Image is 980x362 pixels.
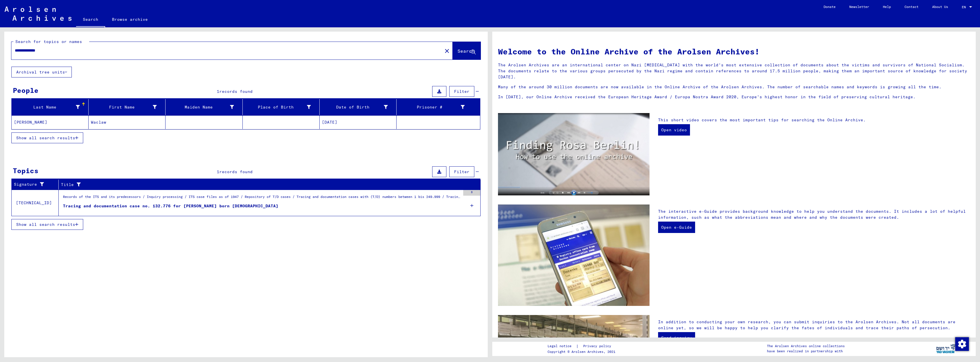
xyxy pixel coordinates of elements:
[397,99,480,115] mat-header-cell: Prisoner #
[11,67,72,77] button: Archival tree units
[444,48,450,54] mat-icon: close
[13,165,38,176] div: Topics
[498,46,970,58] h1: Welcome to the Online Archive of the Arolsen Archives!
[463,190,480,196] div: 8
[454,169,469,174] span: Filter
[458,48,475,54] span: Search
[5,7,72,21] img: Arolsen_neg.svg
[399,103,473,112] div: Prisoner #
[217,169,219,174] span: 1
[658,117,970,123] p: This short video covers the most important tips for searching the Online Archive.
[322,103,396,112] div: Date of Birth
[658,222,695,233] a: Open e-Guide
[14,103,88,112] div: Last Name
[91,104,157,110] div: First Name
[658,332,695,343] a: Send inquiry
[219,89,253,94] span: records found
[399,104,465,110] div: Prisoner #
[498,94,970,100] p: In [DATE], our Online Archive received the European Heritage Award / Europa Nostra Award 2020, Eu...
[658,124,690,136] a: Open video
[63,194,461,202] div: Records of the ITS and its predecessors / Inquiry processing / ITS case files as of 1947 / Reposi...
[61,182,467,188] div: Title
[498,113,650,196] img: video.jpg
[166,99,242,115] mat-header-cell: Maiden Name
[449,86,474,97] button: Filter
[548,343,618,349] div: |
[12,190,59,216] td: [TECHNICAL_ID]
[322,104,388,110] div: Date of Birth
[91,103,165,112] div: First Name
[548,343,576,349] a: Legal notice
[658,319,970,331] p: In addition to conducting your own research, you can submit inquiries to the Arolsen Archives. No...
[245,104,311,110] div: Place of Birth
[243,99,320,115] mat-header-cell: Place of Birth
[89,99,166,115] mat-header-cell: First Name
[14,181,51,187] div: Signature
[219,169,253,174] span: records found
[767,343,845,349] p: The Arolsen Archives online collections
[14,104,80,110] div: Last Name
[89,115,166,129] mat-cell: Waclaw
[245,103,319,112] div: Place of Birth
[105,13,155,26] a: Browse archive
[962,5,968,9] span: EN
[168,104,234,110] div: Maiden Name
[12,99,89,115] mat-header-cell: Last Name
[61,180,474,189] div: Title
[76,13,105,27] a: Search
[548,349,618,354] p: Copyright © Arolsen Archives, 2021
[579,343,618,349] a: Privacy policy
[441,45,453,56] button: Clear
[14,180,58,189] div: Signature
[498,84,970,90] p: Many of the around 30 million documents are now available in the Online Archive of the Arolsen Ar...
[12,115,89,129] mat-cell: [PERSON_NAME]
[320,115,397,129] mat-cell: [DATE]
[13,85,38,95] div: People
[217,89,219,94] span: 1
[449,166,474,177] button: Filter
[320,99,397,115] mat-header-cell: Date of Birth
[935,341,956,356] img: yv_logo.png
[11,219,83,230] button: Show all search results
[11,132,83,143] button: Show all search results
[658,208,970,220] p: The interactive e-Guide provides background knowledge to help you understand the documents. It in...
[15,39,82,44] mat-label: Search for topics or names
[16,135,75,140] span: Show all search results
[453,42,481,60] button: Search
[63,203,278,209] div: Tracing and documentation case no. 132.776 for [PERSON_NAME] born [DEMOGRAPHIC_DATA]
[767,349,845,354] p: have been realized in partnership with
[955,337,969,351] img: Change consent
[498,62,970,80] p: The Arolsen Archives are an international center on Nazi [MEDICAL_DATA] with the world’s most ext...
[498,204,650,306] img: eguide.jpg
[168,103,242,112] div: Maiden Name
[16,222,75,227] span: Show all search results
[454,89,469,94] span: Filter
